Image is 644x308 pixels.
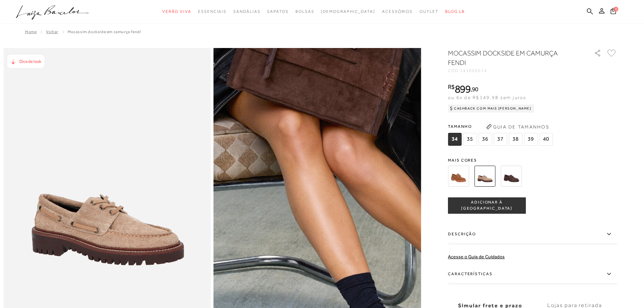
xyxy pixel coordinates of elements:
span: Mais cores [448,158,617,162]
span: Acessórios [382,9,413,14]
span: Sandálias [233,9,260,14]
a: Home [25,29,37,34]
a: Voltar [46,29,58,34]
label: Descrição [448,224,617,244]
span: Outlet [420,9,438,14]
span: 39 [524,133,538,146]
span: Bolsas [295,9,314,14]
a: noSubCategoriesText [420,5,438,18]
div: CÓD: [448,69,583,73]
a: BLOG LB [445,5,465,18]
img: MOCASSIM DOCKSIDE EM COURO CAFÉ [501,166,522,187]
a: noSubCategoriesText [267,5,288,18]
span: Tamanho [448,121,554,132]
span: 90 [472,86,478,93]
a: noSubCategoriesText [295,5,314,18]
span: 0 [614,7,618,11]
a: Acesse o Guia de Cuidados [448,254,505,259]
span: 34 [448,133,461,146]
span: BLOG LB [445,9,465,14]
span: Dica de look [19,59,41,64]
span: 141000014 [460,68,487,73]
span: 38 [509,133,522,146]
h1: MOCASSIM DOCKSIDE EM CAMURÇA FENDI [448,48,575,67]
label: Características [448,264,617,284]
span: Essenciais [198,9,226,14]
button: ADICIONAR À [GEOGRAPHIC_DATA] [448,197,526,214]
span: [DEMOGRAPHIC_DATA] [321,9,375,14]
i: R$ [448,84,455,90]
span: 36 [478,133,492,146]
button: 0 [609,7,618,17]
span: ou 6x de R$149,98 sem juros [448,95,526,100]
a: noSubCategoriesText [162,5,191,18]
a: noSubCategoriesText [321,5,375,18]
img: MOCASSIM DOCKSIDE EM CAMURÇA FENDI [474,166,495,187]
span: 40 [539,133,553,146]
span: MOCASSIM DOCKSIDE EM CAMURÇA FENDI [68,29,141,34]
i: , [471,86,478,92]
span: ADICIONAR À [GEOGRAPHIC_DATA] [448,199,525,211]
button: Guia de Tamanhos [484,121,551,132]
span: 899 [455,83,471,95]
span: 35 [463,133,477,146]
span: Sapatos [267,9,288,14]
a: noSubCategoriesText [382,5,413,18]
span: Verão Viva [162,9,191,14]
div: Cashback com Mais [PERSON_NAME] [448,104,534,113]
a: noSubCategoriesText [198,5,226,18]
a: noSubCategoriesText [233,5,260,18]
span: 37 [494,133,507,146]
img: MOCASSIM DOCKSIDE EM CAMURÇA CARAMELO COM SOLADO TRATORADO [448,166,469,187]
